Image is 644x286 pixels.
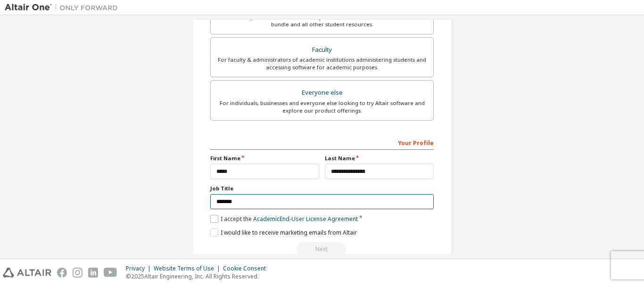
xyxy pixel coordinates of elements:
[216,43,428,57] div: Faculty
[126,272,272,280] p: © 2025 Altair Engineering, Inc. All Rights Reserved.
[210,185,434,192] label: Job Title
[210,242,434,256] div: Read and acccept EULA to continue
[216,86,428,99] div: Everyone else
[210,155,319,162] label: First Name
[210,229,357,237] label: I would like to receive marketing emails from Altair
[325,155,434,162] label: Last Name
[223,265,272,272] div: Cookie Consent
[88,268,98,278] img: linkedin.svg
[126,265,154,272] div: Privacy
[3,268,51,278] img: altair_logo.svg
[73,268,83,278] img: instagram.svg
[210,215,358,223] label: I accept the
[5,3,123,12] img: Altair One
[57,268,67,278] img: facebook.svg
[216,56,428,71] div: For faculty & administrators of academic institutions administering students and accessing softwa...
[216,13,428,28] div: For currently enrolled students looking to access the free Altair Student Edition bundle and all ...
[154,265,223,272] div: Website Terms of Use
[216,99,428,114] div: For individuals, businesses and everyone else looking to try Altair software and explore our prod...
[104,268,117,278] img: youtube.svg
[253,215,358,223] a: Academic End-User License Agreement
[210,135,434,150] div: Your Profile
